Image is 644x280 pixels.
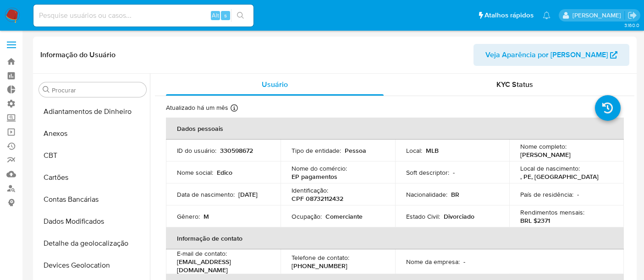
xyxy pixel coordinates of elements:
[220,146,253,155] p: 330598672
[453,168,455,177] p: -
[520,164,580,172] p: Local de nascimento :
[166,118,624,140] th: Dados pessoais
[406,146,422,155] p: Local :
[35,123,150,145] button: Anexos
[520,172,599,181] p: , PE, [GEOGRAPHIC_DATA]
[52,86,143,94] input: Procurar
[496,79,533,90] span: KYC Status
[520,190,573,199] p: País de residência :
[292,262,347,270] p: [PHONE_NUMBER]
[231,9,250,22] button: search-icon
[406,190,447,199] p: Nacionalidade :
[262,79,288,90] span: Usuário
[238,190,258,199] p: [DATE]
[577,190,579,199] p: -
[292,194,343,203] p: CPF 08732112432
[177,212,200,221] p: Gênero :
[426,146,439,155] p: MLB
[572,11,624,20] p: alexandra.macedo@mercadolivre.com
[40,50,116,59] h1: Informação do Usuário
[166,227,624,249] th: Informação de contato
[520,216,550,225] p: BRL $2371
[35,101,150,123] button: Adiantamentos de Dinheiro
[212,11,219,20] span: Alt
[35,188,150,210] button: Contas Bancárias
[166,103,228,112] p: Atualizado há um mês
[406,212,440,221] p: Estado Civil :
[463,258,465,266] p: -
[520,142,567,151] p: Nome completo :
[217,168,232,177] p: Edico
[444,212,474,221] p: Divorciado
[35,210,150,232] button: Dados Modificados
[177,168,213,177] p: Nome social :
[224,11,227,20] span: s
[543,11,550,19] a: Notificações
[292,186,328,194] p: Identificação :
[484,11,534,20] span: Atalhos rápidos
[292,253,349,262] p: Telefone de contato :
[35,254,150,276] button: Devices Geolocation
[292,164,347,172] p: Nome do comércio :
[406,168,449,177] p: Soft descriptor :
[520,208,584,216] p: Rendimentos mensais :
[35,145,150,167] button: CBT
[345,146,366,155] p: Pessoa
[485,44,608,66] span: Veja Aparência por [PERSON_NAME]
[35,232,150,254] button: Detalhe da geolocalização
[451,190,459,199] p: BR
[325,212,363,221] p: Comerciante
[177,146,216,155] p: ID do usuário :
[473,44,629,66] button: Veja Aparência por [PERSON_NAME]
[204,212,209,221] p: M
[177,190,235,199] p: Data de nascimento :
[292,146,341,155] p: Tipo de entidade :
[292,172,337,181] p: EP pagamentos
[520,151,571,159] p: [PERSON_NAME]
[627,11,637,20] a: Sair
[406,258,460,266] p: Nome da empresa :
[33,10,253,22] input: Pesquise usuários ou casos...
[177,249,227,258] p: E-mail de contato :
[43,86,50,93] button: Procurar
[292,212,322,221] p: Ocupação :
[35,167,150,188] button: Cartões
[177,258,266,274] p: [EMAIL_ADDRESS][DOMAIN_NAME]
